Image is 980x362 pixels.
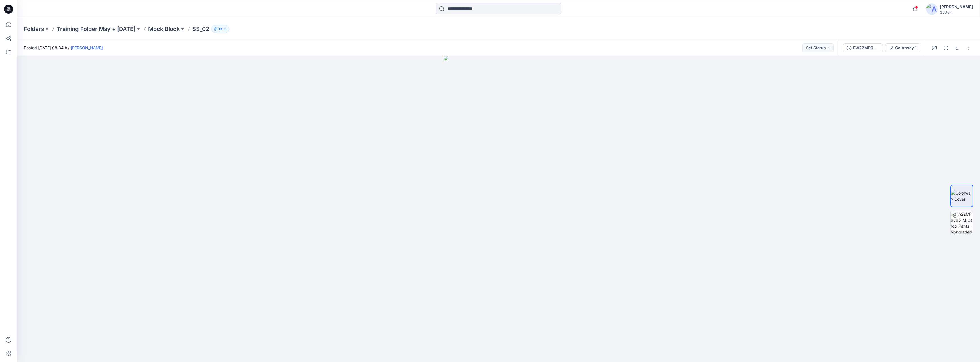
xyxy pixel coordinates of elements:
p: SS_02 [192,25,209,33]
img: avatar [926,3,938,15]
p: 19 [219,26,222,32]
button: 19 [211,25,229,33]
a: [PERSON_NAME] [71,45,103,50]
a: Mock Block [148,25,180,33]
button: Colorway 1 [885,43,920,52]
img: FW22MP0005_M_Cargo_Pants_Nongraded Colorway 1 [951,211,973,233]
div: FW22MP0005_M_Cargo_Pants_Nongraded [853,45,879,51]
a: Folders [24,25,44,33]
div: Colorway 1 [895,45,917,51]
img: eyJhbGciOiJIUzI1NiIsImtpZCI6IjAiLCJzbHQiOiJzZXMiLCJ0eXAiOiJKV1QifQ.eyJkYXRhIjp7InR5cGUiOiJzdG9yYW... [444,56,553,362]
button: Details [941,43,950,52]
button: FW22MP0005_M_Cargo_Pants_Nongraded [843,43,883,52]
div: [PERSON_NAME] [940,3,973,10]
div: Guston [940,10,973,15]
img: Colorway Cover [951,190,973,202]
span: Posted [DATE] 08:34 by [24,45,103,51]
a: Training Folder May + [DATE] [57,25,136,33]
